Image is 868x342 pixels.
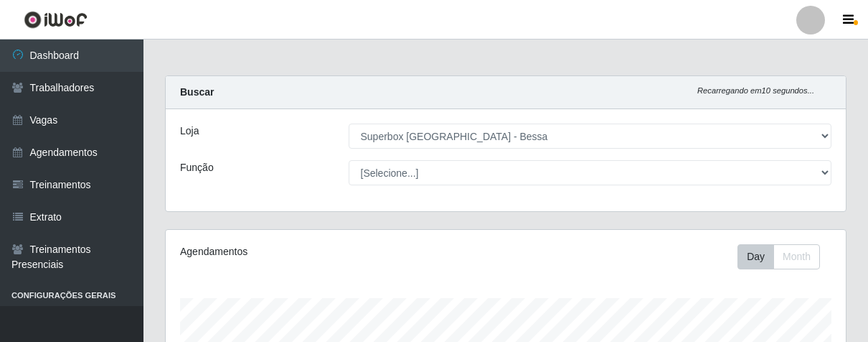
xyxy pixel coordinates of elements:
button: Month [773,244,820,269]
div: First group [737,244,820,269]
div: Agendamentos [180,244,439,259]
i: Recarregando em 10 segundos... [697,86,814,95]
div: Toolbar with button groups [737,244,831,269]
label: Loja [180,124,199,139]
button: Day [737,244,774,269]
img: CoreUI Logo [24,11,88,29]
label: Função [180,160,214,175]
strong: Buscar [180,86,214,98]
